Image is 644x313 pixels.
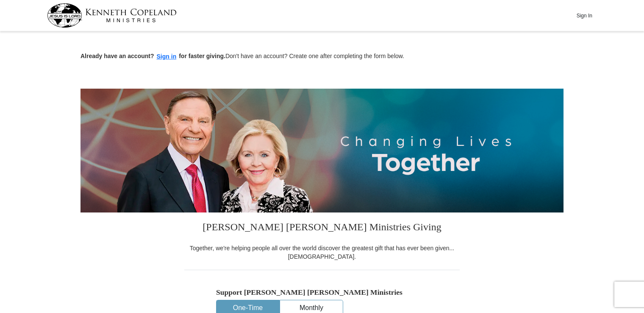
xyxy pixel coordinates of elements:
button: Sign in [154,52,179,61]
h5: Support [PERSON_NAME] [PERSON_NAME] Ministries [216,288,428,297]
img: kcm-header-logo.svg [47,3,177,28]
div: Together, we're helping people all over the world discover the greatest gift that has ever been g... [184,244,460,261]
strong: Already have an account? for faster giving. [80,53,225,59]
h3: [PERSON_NAME] [PERSON_NAME] Ministries Giving [184,212,460,244]
p: Don't have an account? Create one after completing the form below. [80,52,563,61]
button: Sign In [572,9,597,22]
